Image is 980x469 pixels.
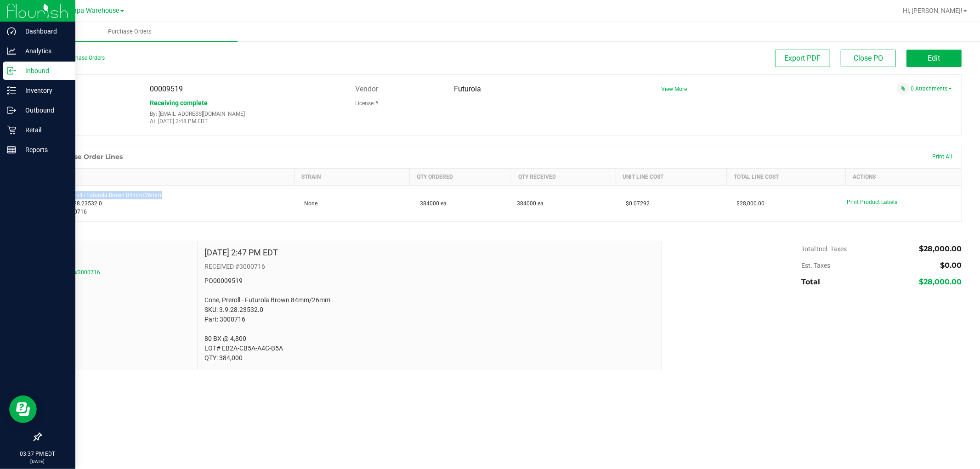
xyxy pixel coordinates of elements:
a: Purchase Orders [22,22,238,41]
th: Actions [846,169,961,186]
span: 384000 ea [517,199,544,208]
span: 00009519 [150,85,183,93]
span: Tampa Warehouse [63,7,119,15]
label: Vendor [355,82,378,96]
a: 0 Attachments [911,85,952,92]
inline-svg: Analytics [7,46,16,56]
span: 384000 ea [415,200,447,207]
button: Edit [906,50,962,67]
span: $28,000.00 [919,277,962,286]
span: Futurola [454,85,481,93]
span: Export PDF [785,54,821,62]
span: $28,000.00 [732,200,765,207]
span: None [300,200,317,207]
a: View More [661,86,687,92]
p: Analytics [16,45,71,57]
inline-svg: Inbound [7,66,16,75]
span: $0.07292 [621,200,650,207]
th: Unit Line Cost [616,169,726,186]
iframe: Resource center [9,396,37,423]
button: Export PDF [775,50,830,67]
p: PO00009519 Cone, Preroll - Futurola Brown 84mm/26mm SKU: 3.9.28.23532.0 Part: 3000716 80 BX @ 4,8... [204,276,654,363]
span: Est. Taxes [801,262,830,269]
th: Qty Received [511,169,616,186]
p: Dashboard [16,26,71,37]
inline-svg: Retail [7,125,16,135]
th: Item [41,169,295,186]
button: Close PO [841,50,896,67]
inline-svg: Inventory [7,86,16,95]
span: Close PO [854,54,883,62]
inline-svg: Reports [7,145,16,154]
span: $0.00 [940,261,962,270]
inline-svg: Dashboard [7,27,16,36]
span: Total [801,277,820,286]
span: Purchase Orders [96,28,164,36]
th: Qty Ordered [410,169,511,186]
h4: [DATE] 2:47 PM EDT [204,248,278,257]
p: [DATE] [4,458,71,465]
p: Inventory [16,85,71,96]
p: Reports [16,144,71,155]
span: Print Product Labels [847,199,898,205]
th: Strain [294,169,409,186]
th: Total Line Cost [726,169,845,186]
span: Hi, [PERSON_NAME]! [903,7,963,14]
h1: Purchase Order Lines [50,153,123,160]
p: Retail [16,124,71,136]
p: Inbound [16,65,71,76]
span: Notes [48,248,190,259]
p: At: [DATE] 2:48 PM EDT [150,118,341,124]
div: Cone, Preroll - Futurola Brown 84mm/26mm SKU: 3.9.28.23532.0 Part: 3000716 [47,191,289,216]
label: License # [355,96,378,110]
span: $28,000.00 [919,244,962,253]
span: Edit [928,54,940,62]
p: Outbound [16,105,71,116]
p: 03:37 PM EDT [4,450,71,458]
span: Total Incl. Taxes [801,245,847,253]
p: By: [EMAIL_ADDRESS][DOMAIN_NAME] [150,111,341,117]
span: Receiving complete [150,99,208,107]
inline-svg: Outbound [7,106,16,115]
span: Attach a document [897,82,909,95]
p: RECEIVED #3000716 [204,262,654,271]
span: Print All [932,153,952,160]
